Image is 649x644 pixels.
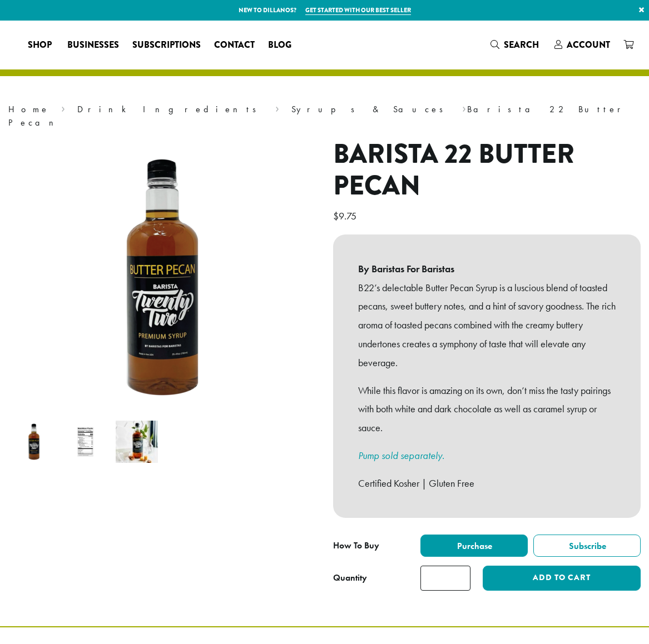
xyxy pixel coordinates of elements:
[358,381,616,437] p: While this flavor is amazing on its own, don’t miss the tasty pairings with both white and dark c...
[333,209,359,222] bdi: 9.75
[214,38,255,52] span: Contact
[484,36,548,54] a: Search
[504,38,539,51] span: Search
[268,38,291,52] span: Blog
[567,540,606,552] span: Subscribe
[333,138,641,202] h1: Barista 22 Butter Pecan
[333,571,367,585] div: Quantity
[420,566,470,591] input: Product quantity
[333,540,379,551] span: How To Buy
[67,38,119,52] span: Businesses
[455,540,492,552] span: Purchase
[28,38,52,52] span: Shop
[358,449,444,462] a: Pump sold separately.
[77,103,264,115] a: Drink Ingredients
[116,421,158,463] img: Barista 22 Butter Pecan - Image 3
[483,566,641,591] button: Add to cart
[61,99,65,116] span: ›
[64,421,106,463] img: Barista 22 Butter Pecan Syrup Nutritional Information
[275,99,279,116] span: ›
[13,421,55,463] img: Barista 22 Butter Pecan Syrup
[305,6,411,15] a: Get started with our best seller
[291,103,450,115] a: Syrups & Sauces
[21,36,61,54] a: Shop
[358,259,616,278] b: By Baristas For Baristas
[333,209,339,222] span: $
[462,99,466,116] span: ›
[358,278,616,372] p: B22’s delectable Butter Pecan Syrup is a luscious blend of toasted pecans, sweet buttery notes, a...
[8,103,49,115] a: Home
[567,38,610,51] span: Account
[132,38,201,52] span: Subscriptions
[8,103,641,129] nav: Breadcrumb
[358,474,616,493] p: Certified Kosher | Gluten Free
